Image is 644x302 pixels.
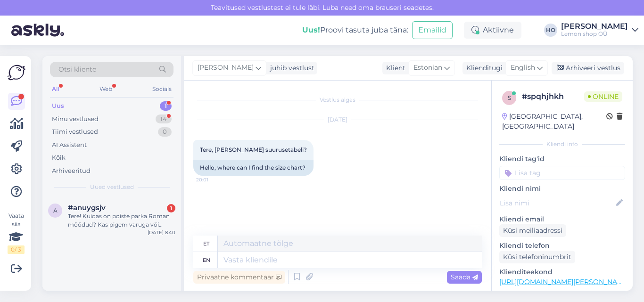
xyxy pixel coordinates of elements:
div: HO [544,24,557,37]
p: Kliendi email [499,214,625,224]
img: Askly Logo [8,64,25,82]
div: Tiimi vestlused [52,127,98,137]
div: en [203,252,210,268]
div: Küsi telefoninumbrit [499,251,575,263]
span: Online [584,91,622,102]
div: 1 [160,101,172,111]
div: Kõik [52,153,66,163]
div: 0 / 3 [8,245,25,254]
div: # spqhjhkh [522,91,584,102]
span: [PERSON_NAME] [198,63,254,73]
button: Emailid [412,21,453,39]
div: juhib vestlust [266,63,314,73]
div: Vestlus algas [193,96,482,104]
span: a [53,207,58,214]
div: Proovi tasuta juba täna: [302,24,408,36]
div: Küsi meiliaadressi [499,224,566,237]
div: Aktiivne [464,22,521,39]
span: English [511,63,535,73]
a: [PERSON_NAME]Lemon shop OÜ [561,23,638,38]
p: Kliendi telefon [499,241,625,251]
div: Vaata siia [8,212,25,254]
div: Privaatne kommentaar [193,271,285,284]
div: Kliendi info [499,140,625,148]
div: et [203,236,209,252]
div: [DATE] [193,115,482,124]
span: Tere, [PERSON_NAME] suurusetabeli? [200,146,307,153]
input: Lisa tag [499,166,625,180]
p: Kliendi nimi [499,184,625,194]
div: Arhiveeri vestlus [552,62,624,74]
span: Uued vestlused [90,183,134,191]
span: Estonian [413,63,442,73]
div: 14 [156,114,172,124]
div: Uus [52,101,64,111]
span: #anuygsjv [68,204,106,212]
span: Otsi kliente [58,65,96,74]
div: Arhiveeritud [52,166,91,176]
div: Minu vestlused [52,114,99,124]
p: Vaata edasi ... [499,290,625,298]
div: [DATE] 8:40 [148,229,175,236]
input: Lisa nimi [500,198,614,208]
div: 0 [158,127,172,137]
div: All [50,83,61,95]
div: AI Assistent [52,140,87,150]
div: Klient [382,63,405,73]
div: Tere! Kuidas on poiste parka Roman mõõdud? Kas pigem varuga või vastabki täpselt suurusele? [68,212,175,229]
span: s [508,94,511,101]
div: Klienditugi [462,63,503,73]
div: [GEOGRAPHIC_DATA], [GEOGRAPHIC_DATA] [502,112,606,131]
div: [PERSON_NAME] [561,23,628,30]
div: Lemon shop OÜ [561,30,628,38]
p: Klienditeekond [499,267,625,277]
p: Kliendi tag'id [499,154,625,164]
span: 20:01 [196,176,231,183]
span: Saada [451,273,478,281]
b: Uus! [302,25,320,34]
div: Hello, where can I find the size chart? [193,160,314,176]
div: 1 [167,204,175,212]
a: [URL][DOMAIN_NAME][PERSON_NAME] [499,278,629,286]
div: Web [98,83,114,95]
div: Socials [150,83,173,95]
